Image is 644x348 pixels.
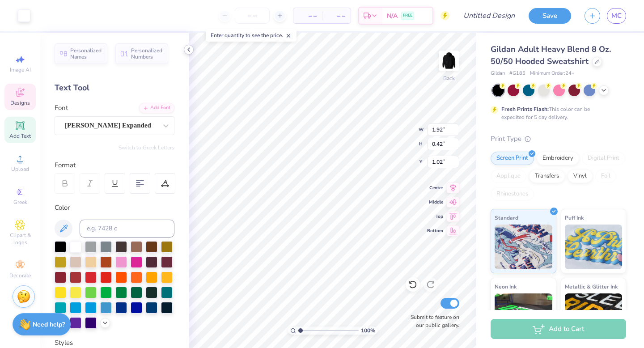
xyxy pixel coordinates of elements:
div: Enter quantity to see the price. [206,29,297,42]
div: Add Font [139,103,174,113]
span: Clipart & logos [4,232,36,246]
span: FREE [403,13,412,19]
div: Rhinestones [491,187,534,201]
img: Metallic & Glitter Ink [565,293,623,338]
span: Personalized Numbers [131,47,163,60]
span: MC [611,11,622,21]
span: Minimum Order: 24 + [530,70,575,77]
span: Neon Ink [495,282,517,291]
span: Metallic & Glitter Ink [565,282,618,291]
div: Embroidery [537,152,579,165]
span: Image AI [10,66,31,73]
img: Standard [495,225,552,269]
span: Gildan Adult Heavy Blend 8 Oz. 50/50 Hooded Sweatshirt [491,44,611,67]
div: Format [55,160,175,170]
strong: Need help? [33,320,65,329]
span: Add Text [9,132,31,140]
span: Standard [495,213,518,222]
img: Back [440,52,458,70]
strong: Fresh Prints Flash: [501,106,549,113]
span: 100 % [361,327,375,335]
input: Untitled Design [456,7,522,25]
span: N/A [387,11,398,21]
span: Gildan [491,70,505,77]
div: Print Type [491,134,626,144]
span: Middle [427,199,443,205]
span: Upload [11,166,29,173]
img: Puff Ink [565,225,623,269]
button: Switch to Greek Letters [119,144,174,151]
div: Styles [55,338,174,348]
span: – – [299,11,317,21]
span: Greek [13,199,27,206]
span: Personalized Names [70,47,102,60]
img: Neon Ink [495,293,552,338]
input: e.g. 7428 c [80,220,174,238]
span: Puff Ink [565,213,584,222]
span: Decorate [9,272,31,279]
label: Submit to feature on our public gallery. [406,313,459,329]
a: MC [607,8,626,24]
div: This color can be expedited for 5 day delivery. [501,105,611,121]
div: Foil [595,170,616,183]
span: Center [427,185,443,191]
div: Applique [491,170,526,183]
div: Digital Print [582,152,625,165]
span: Top [427,213,443,220]
div: Text Tool [55,82,174,94]
div: Color [55,203,174,213]
div: Vinyl [568,170,593,183]
div: Transfers [529,170,565,183]
span: Designs [10,99,30,106]
input: – – [235,8,270,24]
span: Bottom [427,228,443,234]
div: Back [443,74,455,82]
div: Screen Print [491,152,534,165]
span: – – [327,11,345,21]
label: Font [55,103,68,113]
button: Save [529,8,571,24]
span: # G185 [509,70,525,77]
